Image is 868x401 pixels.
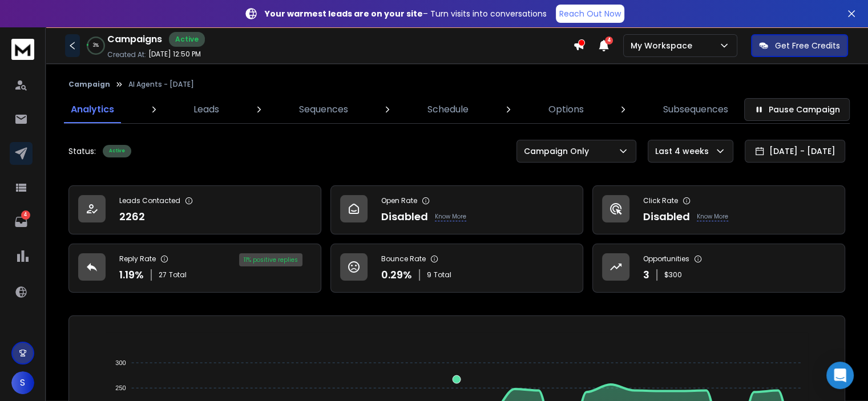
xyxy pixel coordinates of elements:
a: Reply Rate1.19%27Total11% positive replies [68,244,321,293]
p: Sequences [299,103,348,116]
p: Campaign Only [524,145,594,157]
button: Campaign [68,80,110,89]
a: 4 [10,210,33,233]
a: Reach Out Now [556,5,624,23]
p: Leads Contacted [119,196,180,205]
button: Pause Campaign [744,98,850,121]
p: [DATE] 12:50 PM [148,50,201,59]
p: Know More [697,212,728,221]
span: Total [169,270,187,280]
tspan: 250 [116,384,126,391]
span: 9 [427,270,431,280]
div: Active [103,145,131,157]
a: Schedule [421,96,475,123]
button: S [11,371,34,394]
a: Bounce Rate0.29%9Total [330,244,583,293]
button: Get Free Credits [751,34,848,57]
p: Status: [68,145,96,157]
h1: Campaigns [107,33,162,46]
p: Leads [193,103,219,116]
p: 3 % [93,42,99,49]
p: 3 [643,267,649,283]
div: 11 % positive replies [239,253,302,266]
p: Disabled [643,209,690,225]
span: 27 [159,270,167,280]
tspan: 300 [116,359,126,366]
p: Analytics [71,103,114,116]
p: $ 300 [664,270,682,280]
img: logo [11,39,34,60]
p: My Workspace [631,40,697,51]
p: Open Rate [381,196,417,205]
a: Subsequences [656,96,735,123]
p: Opportunities [643,254,689,264]
strong: Your warmest leads are on your site [265,8,423,19]
a: Analytics [64,96,121,123]
a: Leads Contacted2262 [68,185,321,234]
p: Last 4 weeks [655,145,713,157]
p: Subsequences [663,103,728,116]
p: AI Agents - [DATE] [128,80,194,89]
p: Schedule [427,103,469,116]
span: Total [434,270,451,280]
div: Open Intercom Messenger [826,362,854,389]
p: Created At: [107,50,146,59]
p: 4 [21,210,30,220]
button: [DATE] - [DATE] [745,140,845,163]
p: Options [548,103,584,116]
span: 4 [605,37,613,44]
p: Reply Rate [119,254,156,264]
p: Reach Out Now [559,8,621,19]
a: Sequences [292,96,355,123]
a: Opportunities3$300 [592,244,845,293]
a: Click RateDisabledKnow More [592,185,845,234]
p: Bounce Rate [381,254,426,264]
p: Get Free Credits [775,40,840,51]
p: 1.19 % [119,267,144,283]
p: 0.29 % [381,267,412,283]
p: Know More [435,212,466,221]
a: Options [542,96,591,123]
p: Click Rate [643,196,678,205]
p: Disabled [381,209,428,225]
a: Leads [187,96,226,123]
p: – Turn visits into conversations [265,8,547,19]
p: 2262 [119,209,145,225]
div: Active [169,32,205,47]
a: Open RateDisabledKnow More [330,185,583,234]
